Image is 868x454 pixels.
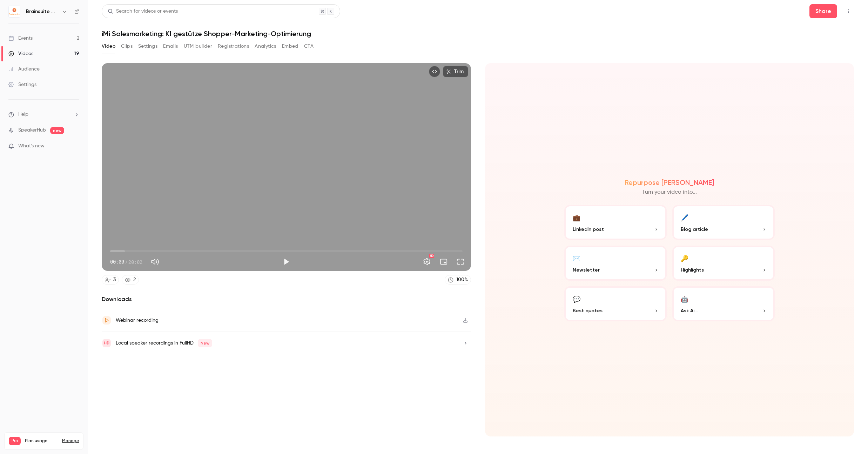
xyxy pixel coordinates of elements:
[453,255,467,269] button: Full screen
[9,6,20,17] img: Brainsuite Webinars
[420,255,434,269] button: Settings
[8,66,40,73] div: Audience
[672,286,775,321] button: 🤖Ask Ai...
[279,255,293,269] button: Play
[128,258,142,266] span: 20:02
[8,35,33,42] div: Events
[681,212,688,223] div: 🖊️
[564,246,667,281] button: ✉️Newsletter
[255,41,276,52] button: Analytics
[102,295,471,303] h2: Downloads
[843,6,854,17] button: Top Bar Actions
[672,205,775,240] button: 🖊️Blog article
[133,276,136,283] div: 2
[8,50,33,57] div: Videos
[282,41,298,52] button: Embed
[429,254,434,258] div: HD
[18,111,28,118] span: Help
[18,127,46,134] a: SpeakerHub
[62,438,79,444] a: Manage
[456,276,468,283] div: 100 %
[681,253,688,263] div: 🔑
[71,143,79,149] iframe: Noticeable Trigger
[121,41,133,52] button: Clips
[125,258,128,266] span: /
[564,286,667,321] button: 💬Best quotes
[108,8,178,15] div: Search for videos or events
[573,226,604,233] span: LinkedIn post
[163,41,178,52] button: Emails
[573,293,580,304] div: 💬
[573,307,603,314] span: Best quotes
[184,41,212,52] button: UTM builder
[681,307,698,314] span: Ask Ai...
[573,266,600,274] span: Newsletter
[198,339,212,347] span: New
[110,258,124,266] span: 00:00
[102,275,119,285] a: 3
[681,293,688,304] div: 🤖
[8,81,36,88] div: Settings
[138,41,157,52] button: Settings
[116,316,159,325] div: Webinar recording
[564,205,667,240] button: 💼LinkedIn post
[681,266,704,274] span: Highlights
[429,66,440,77] button: Embed video
[18,142,45,150] span: What's new
[573,253,580,263] div: ✉️
[148,255,162,269] button: Mute
[437,255,451,269] button: Turn on miniplayer
[25,438,58,444] span: Plan usage
[102,29,854,38] h1: iMi Salesmarketing: KI gestütze Shopper-Marketing-Optimierung
[681,226,708,233] span: Blog article
[642,188,697,196] p: Turn your video into...
[443,66,468,77] button: Trim
[110,258,142,266] div: 00:00
[218,41,249,52] button: Registrations
[672,246,775,281] button: 🔑Highlights
[445,275,471,285] a: 100%
[573,212,580,223] div: 💼
[116,339,212,347] div: Local speaker recordings in FullHD
[102,41,115,52] button: Video
[8,111,79,118] li: help-dropdown-opener
[625,178,714,187] h2: Repurpose [PERSON_NAME]
[122,275,139,285] a: 2
[50,127,64,134] span: new
[304,41,314,52] button: CTA
[809,4,837,18] button: Share
[113,276,116,283] div: 3
[26,8,59,15] h6: Brainsuite Webinars
[9,437,21,445] span: Pro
